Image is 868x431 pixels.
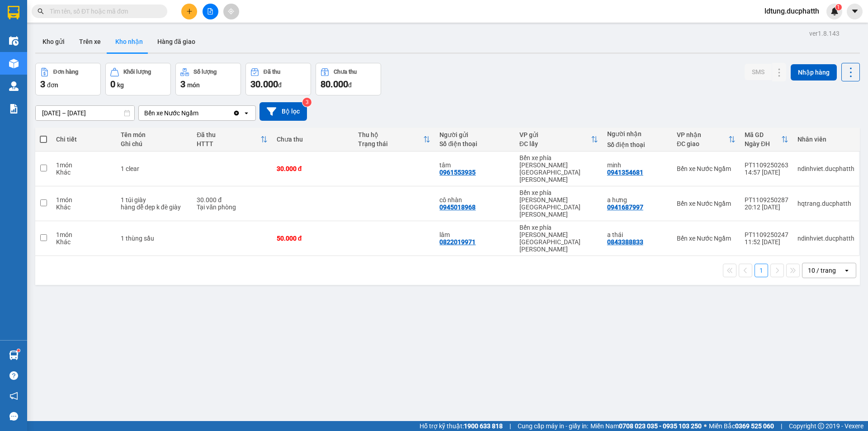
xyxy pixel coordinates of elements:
[56,231,111,238] div: 1 món
[818,423,824,429] span: copyright
[9,104,19,114] img: solution-icon
[677,235,736,242] div: Bến xe Nước Ngầm
[607,204,643,211] div: 0941687997
[36,106,134,120] input: Select a date range.
[192,128,272,152] th: Toggle SortBy
[607,238,643,246] div: 0843388833
[9,392,18,400] span: notification
[40,79,45,90] span: 3
[704,424,707,428] span: ⚪️
[354,128,435,152] th: Toggle SortBy
[277,235,349,242] div: 50.000 đ
[9,81,19,91] img: warehouse-icon
[420,421,503,431] span: Hỗ trợ kỹ thuật:
[797,235,854,242] div: ndinhviet.ducphatth
[250,79,278,90] span: 30.000
[677,140,728,147] div: ĐC giao
[439,169,476,176] div: 0961553935
[677,165,736,172] div: Bến xe Nước Ngầm
[439,131,510,138] div: Người gửi
[847,4,863,19] button: caret-down
[745,64,772,80] button: SMS
[108,31,150,52] button: Kho nhận
[121,140,188,147] div: Ghi chú
[150,31,203,52] button: Hàng đã giao
[745,231,788,238] div: PT1109250247
[264,69,280,75] div: Đã thu
[35,31,72,52] button: Kho gửi
[607,161,668,169] div: minh
[519,140,591,147] div: ĐC lấy
[439,140,510,147] div: Số điện thoại
[830,7,839,15] img: icon-new-feature
[123,69,151,75] div: Khối lượng
[709,421,774,431] span: Miền Bắc
[757,5,826,17] span: ldtung.ducphatth
[228,8,234,14] span: aim
[740,128,793,152] th: Toggle SortBy
[121,204,188,211] div: hàng dễ dẹp k đè giày
[745,161,788,169] div: PT1109250263
[745,169,788,176] div: 14:57 [DATE]
[851,7,859,15] span: caret-down
[509,421,511,431] span: |
[56,161,111,169] div: 1 món
[316,63,381,95] button: Chưa thu80.000đ
[735,422,774,430] strong: 0369 525 060
[607,141,668,148] div: Số điện thoại
[110,79,115,90] span: 0
[56,169,111,176] div: Khác
[607,231,668,238] div: a thái
[519,224,598,253] div: Bến xe phía [PERSON_NAME][GEOGRAPHIC_DATA][PERSON_NAME]
[243,109,250,117] svg: open
[439,161,510,169] div: tâm
[117,81,124,89] span: kg
[843,267,850,274] svg: open
[203,4,218,19] button: file-add
[187,81,200,89] span: món
[9,59,19,68] img: warehouse-icon
[56,136,111,143] div: Chi tiết
[207,8,213,14] span: file-add
[439,238,476,246] div: 0822019971
[8,6,19,19] img: logo-vxr
[197,204,267,211] div: Tại văn phòng
[348,81,352,89] span: đ
[607,169,643,176] div: 0941354681
[809,28,840,38] div: ver 1.8.143
[837,4,840,10] span: 1
[197,196,267,204] div: 30.000 đ
[607,196,668,204] div: a hưng
[47,81,58,89] span: đơn
[197,140,260,147] div: HTTT
[181,4,197,19] button: plus
[9,371,18,380] span: question-circle
[121,235,188,242] div: 1 thùng sầu
[121,131,188,138] div: Tên món
[180,79,185,90] span: 3
[56,204,111,211] div: Khác
[9,350,19,360] img: warehouse-icon
[755,264,768,277] button: 1
[197,131,260,138] div: Đã thu
[619,422,702,430] strong: 0708 023 035 - 0935 103 250
[302,98,311,107] sup: 3
[9,412,18,421] span: message
[835,4,842,10] sup: 1
[515,128,603,152] th: Toggle SortBy
[797,165,854,172] div: ndinhviet.ducphatth
[464,422,503,430] strong: 1900 633 818
[672,128,740,152] th: Toggle SortBy
[193,69,217,75] div: Số lượng
[199,109,200,118] input: Selected Bến xe Nước Ngầm.
[519,189,598,218] div: Bến xe phía [PERSON_NAME][GEOGRAPHIC_DATA][PERSON_NAME]
[277,136,349,143] div: Chưa thu
[358,131,423,138] div: Thu hộ
[105,63,171,95] button: Khối lượng0kg
[791,64,837,81] button: Nhập hàng
[223,4,239,19] button: aim
[745,140,781,147] div: Ngày ĐH
[519,154,598,183] div: Bến xe phía [PERSON_NAME][GEOGRAPHIC_DATA][PERSON_NAME]
[321,79,348,90] span: 80.000
[144,109,198,118] div: Bến xe Nước Ngầm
